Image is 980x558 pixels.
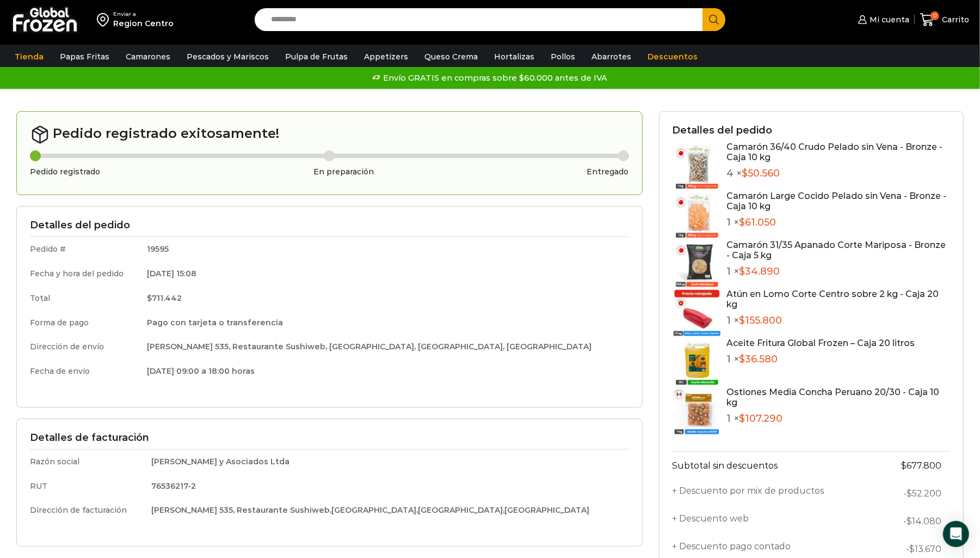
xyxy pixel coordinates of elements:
[139,262,628,286] td: [DATE] 15:08
[739,216,776,228] bdi: 61.050
[30,498,144,520] td: Dirección de facturación
[419,46,483,67] a: Queso Crema
[54,46,115,67] a: Papas Fritas
[139,311,628,335] td: Pago con tarjeta o transferencia
[742,167,780,179] bdi: 50.560
[855,9,909,31] a: Mi cuenta
[727,191,947,211] a: Camarón Large Cocido Pelado sin Vena - Bronze - Caja 10 kg
[147,293,182,303] bdi: 711.442
[901,460,907,471] span: $
[280,46,353,67] a: Pulpa de Frutas
[313,167,374,177] h3: En preparación
[901,460,941,471] bdi: 677.800
[139,335,628,359] td: [PERSON_NAME] 535, Restaurante Sushiweb, [GEOGRAPHIC_DATA], [GEOGRAPHIC_DATA], [GEOGRAPHIC_DATA]
[673,507,876,535] th: + Descuento web
[876,480,950,507] td: -
[739,353,745,365] span: $
[30,167,100,177] h3: Pedido registrado
[930,11,939,20] span: 0
[30,432,629,444] h3: Detalles de facturación
[920,7,969,33] a: 0 Carrito
[943,521,969,547] div: Open Intercom Messenger
[727,413,950,425] p: 1 ×
[30,474,144,499] td: RUT
[673,125,950,137] h3: Detalles del pedido
[30,359,139,381] td: Fecha de envío
[30,311,139,335] td: Forma de pago
[30,125,629,144] h2: Pedido registrado exitosamente!
[727,354,915,366] p: 1 ×
[739,353,778,365] bdi: 36.580
[30,262,139,286] td: Fecha y hora del pedido
[144,474,629,499] td: 76536217-2
[120,46,176,67] a: Camarones
[587,167,629,177] h3: Entregado
[727,387,940,408] a: Ostiones Media Concha Peruano 20/30 - Caja 10 kg
[30,286,139,311] td: Total
[545,46,581,67] a: Pollos
[727,240,946,260] a: Camarón 31/35 Apanado Corte Mariposa - Bronze - Caja 5 kg
[586,46,637,67] a: Abarrotes
[739,216,745,228] span: $
[727,168,950,180] p: 4 ×
[30,449,144,474] td: Razón social
[97,10,113,29] img: address-field-icon.svg
[113,10,174,18] div: Enviar a
[742,167,748,179] span: $
[739,314,745,326] span: $
[907,488,912,499] span: $
[139,237,628,262] td: 19595
[642,46,703,67] a: Descuentos
[9,46,49,67] a: Tienda
[113,18,174,29] div: Region Centro
[727,315,950,327] p: 1 ×
[727,338,915,348] a: Aceite Fritura Global Frozen – Caja 20 litros
[359,46,414,67] a: Appetizers
[727,142,943,162] a: Camarón 36/40 Crudo Pelado sin Vena - Bronze - Caja 10 kg
[181,46,274,67] a: Pescados y Mariscos
[739,265,780,277] bdi: 34.890
[739,413,745,424] span: $
[144,498,629,520] td: [PERSON_NAME] 535, Restaurante Sushiweb,[GEOGRAPHIC_DATA],[GEOGRAPHIC_DATA],[GEOGRAPHIC_DATA]
[907,488,941,499] bdi: 52.200
[739,413,783,424] bdi: 107.290
[727,289,939,310] a: Atún en Lomo Corte Centro sobre 2 kg - Caja 20 kg
[876,507,950,535] td: -
[139,359,628,381] td: [DATE] 09:00 a 18:00 horas
[702,8,725,31] button: Search button
[867,14,909,25] span: Mi cuenta
[147,293,152,303] span: $
[727,266,950,278] p: 1 ×
[489,46,540,67] a: Hortalizas
[739,314,782,326] bdi: 155.800
[939,14,969,25] span: Carrito
[673,451,876,480] th: Subtotal sin descuentos
[907,516,912,526] span: $
[30,335,139,359] td: Dirección de envío
[739,265,745,277] span: $
[909,544,915,554] span: $
[30,237,139,262] td: Pedido #
[907,516,941,526] bdi: 14.080
[727,217,950,229] p: 1 ×
[909,544,941,554] bdi: 13.670
[673,480,876,507] th: + Descuento por mix de productos
[30,220,629,232] h3: Detalles del pedido
[144,449,629,474] td: [PERSON_NAME] y Asociados Ltda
